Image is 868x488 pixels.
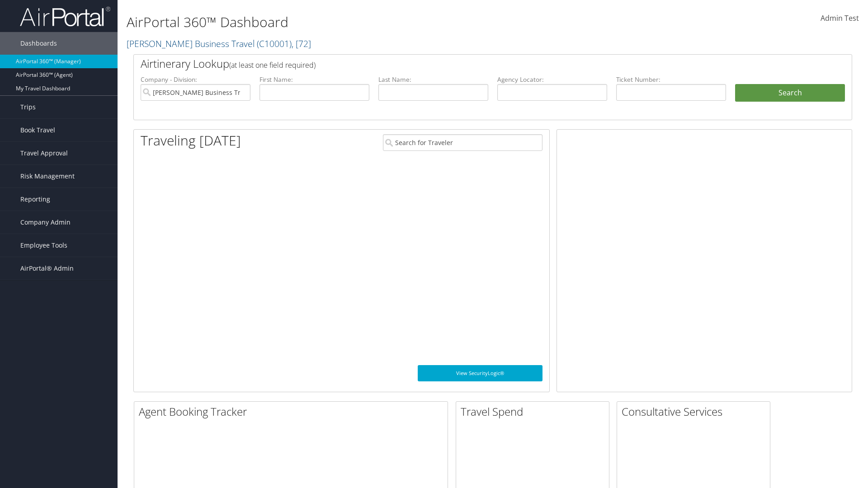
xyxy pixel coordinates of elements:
[20,119,55,141] span: Book Travel
[20,142,68,164] span: Travel Approval
[141,56,785,71] h2: Airtinerary Lookup
[257,38,292,50] span: ( C10001 )
[141,75,250,84] label: Company - Division:
[20,211,71,234] span: Company Admin
[461,404,609,419] h2: Travel Spend
[141,131,241,150] h1: Traveling [DATE]
[622,404,770,419] h2: Consultative Services
[497,75,607,84] label: Agency Locator:
[127,38,311,50] a: [PERSON_NAME] Business Travel
[20,32,57,55] span: Dashboards
[20,234,67,257] span: Employee Tools
[383,134,542,151] input: Search for Traveler
[292,38,311,50] span: , [ 72 ]
[127,13,615,32] h1: AirPortal 360™ Dashboard
[229,60,316,70] span: (at least one field required)
[418,365,542,381] a: View SecurityLogic®
[20,165,75,188] span: Risk Management
[821,5,859,33] a: Admin Test
[735,84,845,102] button: Search
[20,6,110,27] img: airportal-logo.png
[378,75,488,84] label: Last Name:
[20,257,74,280] span: AirPortal® Admin
[20,188,50,211] span: Reporting
[139,404,448,419] h2: Agent Booking Tracker
[616,75,726,84] label: Ticket Number:
[821,13,859,23] span: Admin Test
[259,75,369,84] label: First Name:
[20,96,36,118] span: Trips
